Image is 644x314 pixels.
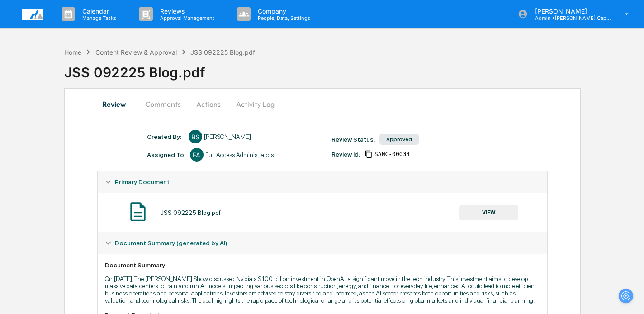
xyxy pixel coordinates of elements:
[251,7,315,15] p: Company
[153,15,219,21] p: Approval Management
[204,133,251,140] div: [PERSON_NAME]
[97,93,138,115] button: Review
[127,200,149,223] img: Document Icon
[115,178,170,186] span: Primary Document
[64,48,81,56] div: Home
[98,171,548,193] div: Primary Document
[615,284,639,309] iframe: Open customer support
[115,239,227,247] span: Document Summary
[98,193,548,232] div: Primary Document
[147,151,185,158] div: Assigned To:
[153,7,219,15] p: Reviews
[64,57,644,81] div: JSS 092225 Blog.pdf
[75,15,121,21] p: Manage Tasks
[98,232,548,254] div: Document Summary (generated by AI)
[97,93,548,115] div: secondary tabs example
[138,93,188,115] button: Comments
[105,262,540,269] div: Document Summary
[190,48,255,56] div: JSS 092225 Blog.pdf
[176,239,227,247] u: (generated by AI)
[22,9,43,20] img: logo
[528,7,612,15] p: [PERSON_NAME]
[331,136,375,143] div: Review Status:
[95,48,177,56] div: Content Review & Approval
[188,93,229,115] button: Actions
[190,148,204,162] div: FA
[331,151,360,158] div: Review Id:
[251,15,315,21] p: People, Data, Settings
[379,134,419,145] div: Approved
[161,209,221,216] div: JSS 092225 Blog.pdf
[147,133,184,140] div: Created By: ‎ ‎
[528,15,612,21] p: Admin • [PERSON_NAME] Capital Management
[189,130,202,143] div: BS
[205,151,274,158] div: Full Access Administrators
[105,275,540,304] p: On [DATE], The [PERSON_NAME] Show discussed Nvidia's $100 billion investment in OpenAI, a signifi...
[459,205,518,220] button: VIEW
[75,7,121,15] p: Calendar
[374,151,410,158] span: 9fa0d63a-8e4e-4bd6-9670-24dd03d82c75
[229,93,282,115] button: Activity Log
